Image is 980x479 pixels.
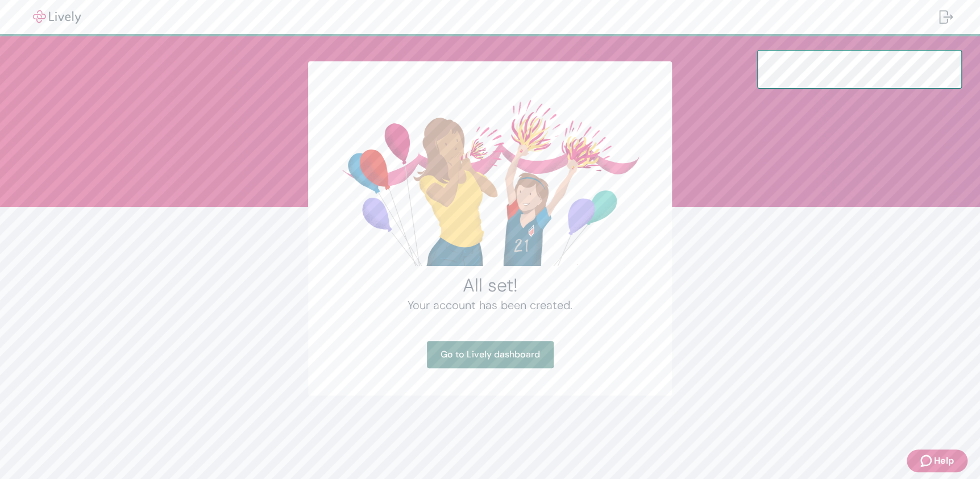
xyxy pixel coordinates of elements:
span: Help [934,454,954,468]
button: Zendesk support iconHelp [907,449,967,472]
h4: Your account has been created. [335,297,645,314]
img: Lively [25,10,89,24]
button: Log out [930,3,962,31]
a: Go to Lively dashboard [427,341,554,368]
svg: Zendesk support icon [920,454,934,468]
h2: All set! [335,274,645,297]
